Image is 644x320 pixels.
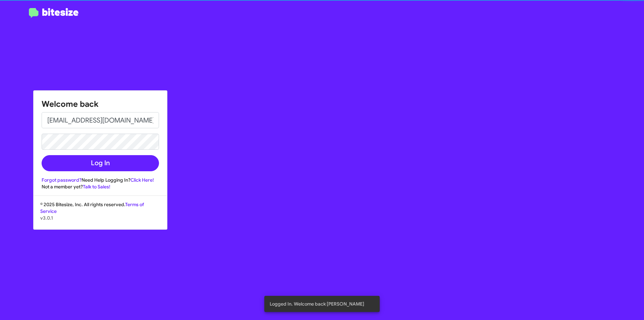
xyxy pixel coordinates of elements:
[42,155,159,171] button: Log In
[270,301,364,307] span: Logged In. Welcome back [PERSON_NAME]
[42,183,159,190] div: Not a member yet?
[83,184,110,190] a: Talk to Sales!
[42,112,159,128] input: Email address
[40,215,160,221] p: v3.0.1
[34,201,167,229] div: © 2025 Bitesize, Inc. All rights reserved.
[42,177,82,183] a: Forgot password?
[130,177,154,183] a: Click Here!
[42,177,159,183] div: Need Help Logging In?
[42,99,159,109] h1: Welcome back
